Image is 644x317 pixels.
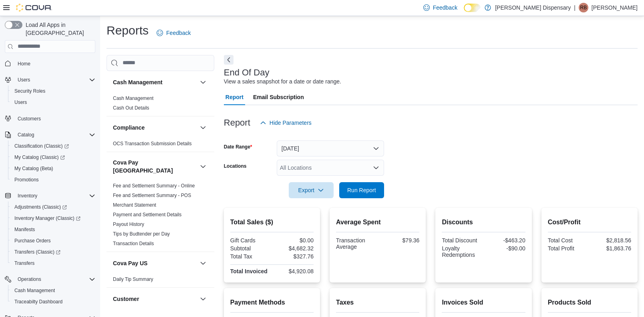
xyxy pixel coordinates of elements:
[224,144,252,150] label: Date Range
[113,276,153,282] a: Daily Tip Summary
[107,93,214,116] div: Cash Management
[11,86,95,96] span: Security Roles
[464,4,481,12] input: Dark Mode
[548,237,588,244] div: Total Cost
[8,85,99,97] button: Security Roles
[113,295,197,303] button: Customer
[2,190,99,201] button: Inventory
[14,204,67,210] span: Adjustments (Classic)
[14,75,95,85] span: Users
[113,202,156,208] span: Merchant Statement
[198,162,208,171] button: Cova Pay [GEOGRAPHIC_DATA]
[113,202,156,208] a: Merchant Statement
[2,58,99,69] button: Home
[11,286,58,295] a: Cash Management
[8,213,99,224] a: Inventory Manager (Classic)
[14,238,51,244] span: Purchase Orders
[113,78,163,86] h3: Cash Management
[18,61,30,67] span: Home
[113,193,191,198] a: Fee and Settlement Summary - POS
[11,213,95,223] span: Inventory Manager (Classic)
[579,3,588,12] div: Regina Billingsley
[11,86,48,96] a: Security Roles
[107,22,149,39] h1: Reports
[166,29,191,37] span: Feedback
[224,77,341,86] div: View a sales snapshot for a date or date range.
[14,59,95,69] span: Home
[224,118,250,128] h3: Report
[198,294,208,304] button: Customer
[153,25,194,41] a: Feedback
[8,97,99,108] button: Users
[113,211,181,218] span: Payment and Settlement Details
[14,226,35,233] span: Manifests
[11,141,95,151] span: Classification (Classic)
[113,295,139,303] h3: Customer
[580,3,587,12] span: RB
[548,245,588,252] div: Total Profit
[14,130,37,140] button: Catalog
[11,286,95,295] span: Cash Management
[113,78,197,86] button: Cash Management
[14,249,60,255] span: Transfers (Classic)
[289,182,334,198] button: Export
[591,245,631,252] div: $1,863.76
[113,105,149,111] a: Cash Out Details
[14,154,65,161] span: My Catalog (Classic)
[379,237,419,244] div: $79.36
[14,143,69,149] span: Classification (Classic)
[107,181,214,252] div: Cova Pay [GEOGRAPHIC_DATA]
[11,213,84,223] a: Inventory Manager (Classic)
[2,129,99,140] button: Catalog
[107,139,214,152] div: Compliance
[11,98,30,107] a: Users
[18,193,37,199] span: Inventory
[11,297,66,307] a: Traceabilty Dashboard
[113,259,147,267] h3: Cova Pay US
[14,274,95,284] span: Operations
[113,221,144,227] a: Payout History
[16,4,52,12] img: Cova
[107,274,214,287] div: Cova Pay US
[336,298,419,307] h2: Taxes
[294,182,329,198] span: Export
[198,123,208,132] button: Compliance
[113,124,145,132] h3: Compliance
[230,217,314,227] h2: Total Sales ($)
[11,98,95,107] span: Users
[14,114,95,124] span: Customers
[347,186,376,194] span: Run Report
[2,113,99,124] button: Customers
[224,55,233,65] button: Next
[113,158,197,175] button: Cova Pay [GEOGRAPHIC_DATA]
[257,115,315,131] button: Hide Parameters
[11,152,68,162] a: My Catalog (Classic)
[8,224,99,235] button: Manifests
[11,175,95,185] span: Promotions
[485,245,525,252] div: -$90.00
[113,212,181,217] a: Payment and Settlement Details
[11,225,38,234] a: Manifests
[274,245,314,252] div: $4,682.32
[14,177,39,183] span: Promotions
[224,163,247,169] label: Locations
[592,3,638,12] p: [PERSON_NAME]
[230,237,270,244] div: Gift Cards
[113,259,197,267] button: Cova Pay US
[230,253,270,260] div: Total Tax
[113,276,153,282] span: Daily Tip Summary
[11,141,72,151] a: Classification (Classic)
[14,274,44,284] button: Operations
[8,152,99,163] a: My Catalog (Classic)
[113,183,195,189] span: Fee and Settlement Summary - Online
[548,217,631,227] h2: Cost/Profit
[8,258,99,269] button: Transfers
[14,75,33,85] button: Users
[113,105,149,111] span: Cash Out Details
[14,88,45,94] span: Security Roles
[11,175,42,185] a: Promotions
[14,165,53,172] span: My Catalog (Beta)
[8,201,99,213] a: Adjustments (Classic)
[274,253,314,260] div: $327.76
[230,245,270,252] div: Subtotal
